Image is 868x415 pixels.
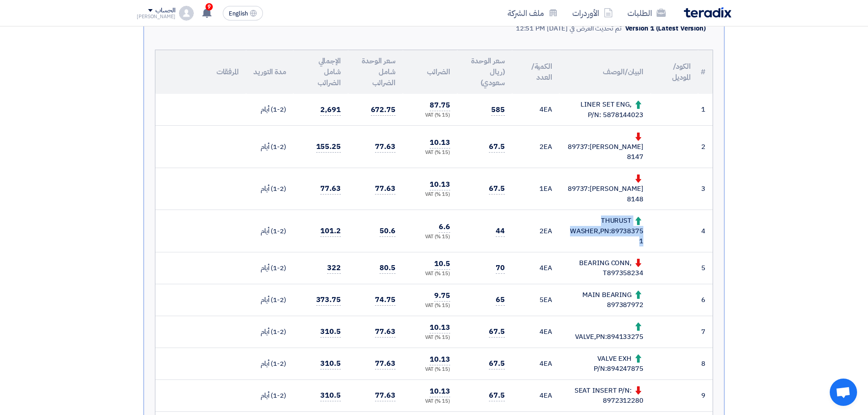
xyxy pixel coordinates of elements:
td: (1-2) أيام [246,316,293,348]
div: MAIN BEARING 897387972 [567,290,643,310]
span: English [229,10,248,17]
td: 8 [698,348,713,379]
div: (15 %) VAT [410,398,450,405]
td: EA [512,126,560,168]
button: English [223,6,263,20]
div: الحساب [155,7,175,15]
span: 322 [327,262,341,274]
span: 67.5 [489,390,505,401]
span: 10.13 [430,322,450,333]
span: 44 [496,225,505,237]
span: 2,691 [320,104,341,116]
span: 77.63 [375,326,395,338]
td: 9 [698,379,713,411]
span: 4 [539,390,544,400]
span: 672.75 [371,104,395,116]
td: 4 [698,210,713,252]
a: الأوردرات [565,2,620,24]
td: EA [512,252,560,284]
div: دردشة مفتوحة [830,379,857,406]
span: 4 [539,263,544,273]
div: THURUST WASHER,PN:897383751 [567,215,643,246]
span: 9 [205,3,213,10]
td: 7 [698,316,713,348]
th: مدة التوريد [246,50,293,94]
span: 74.75 [375,294,395,306]
span: 310.5 [320,326,341,338]
span: 65 [496,294,505,306]
td: 5 [698,252,713,284]
div: (15 %) VAT [410,366,450,374]
span: 50.6 [380,225,395,237]
span: 1 [539,184,544,194]
div: [PERSON_NAME]:897378147 [567,131,643,162]
span: 77.63 [375,358,395,369]
div: Version 1 (Latest Version) [625,23,706,34]
th: الإجمالي شامل الضرائب [293,50,348,94]
span: 6.6 [439,221,450,233]
div: VALVE,PN:894133275 [567,322,643,342]
td: (1-2) أيام [246,168,293,210]
div: (15 %) VAT [410,302,450,310]
span: 87.75 [430,100,450,111]
span: 10.13 [430,179,450,190]
span: 310.5 [320,358,341,369]
td: EA [512,379,560,411]
div: (15 %) VAT [410,270,450,278]
span: 77.63 [320,183,341,195]
td: (1-2) أيام [246,126,293,168]
span: 310.5 [320,390,341,401]
span: 80.5 [380,262,395,274]
a: ملف الشركة [500,2,565,24]
a: الطلبات [620,2,673,24]
th: # [698,50,713,94]
div: (15 %) VAT [410,334,450,342]
th: الكمية/العدد [512,50,560,94]
td: 2 [698,126,713,168]
td: (1-2) أيام [246,94,293,126]
span: 77.63 [375,390,395,401]
td: (1-2) أيام [246,284,293,316]
div: (15 %) VAT [410,191,450,199]
div: LINER SET ENG, P/N: 5878144023 [567,99,643,120]
td: EA [512,94,560,126]
span: 10.13 [430,354,450,365]
div: (15 %) VAT [410,149,450,157]
th: الكود/الموديل [651,50,698,94]
span: 5 [539,295,544,305]
span: 4 [539,327,544,337]
span: 67.5 [489,358,505,369]
div: VALVE EXH P/N:894247875 [567,354,643,374]
div: (15 %) VAT [410,233,450,241]
span: 10.5 [434,258,450,270]
span: 10.13 [430,137,450,149]
td: (1-2) أيام [246,210,293,252]
span: 155.25 [316,141,341,153]
span: 2 [539,226,544,236]
span: 70 [496,262,505,274]
th: الضرائب [403,50,457,94]
span: 373.75 [316,294,341,306]
span: 2 [539,142,544,152]
div: [PERSON_NAME]:897378148 [567,174,643,205]
span: 9.75 [434,290,450,302]
td: EA [512,348,560,379]
div: تم تحديث العرض في [DATE] 12:51 PM [516,23,621,34]
td: EA [512,168,560,210]
th: البيان/الوصف [560,50,651,94]
td: (1-2) أيام [246,348,293,379]
th: المرفقات [155,50,246,94]
span: 77.63 [375,141,395,153]
div: BEARING CONN, T897358234 [567,258,643,278]
td: EA [512,210,560,252]
span: 585 [491,104,505,116]
th: سعر الوحدة شامل الضرائب [348,50,403,94]
td: EA [512,316,560,348]
td: (1-2) أيام [246,379,293,411]
div: SEAT INSERT P/N: 8972312280 [567,385,643,406]
span: 4 [539,359,544,369]
span: 67.5 [489,141,505,153]
img: Teradix logo [684,7,731,18]
td: 6 [698,284,713,316]
td: 3 [698,168,713,210]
